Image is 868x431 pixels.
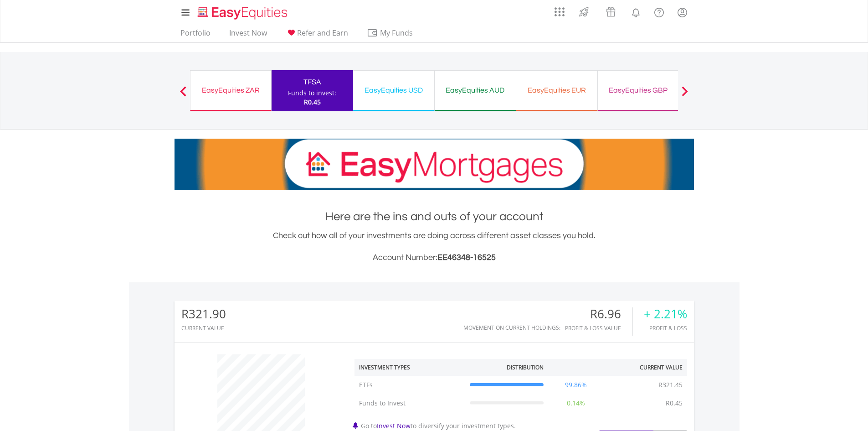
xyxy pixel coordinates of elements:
div: EasyEquities ZAR [196,84,266,97]
td: 99.86% [548,376,604,394]
div: Movement on Current Holdings: [463,325,560,331]
a: Vouchers [597,2,624,19]
td: R0.45 [661,394,687,412]
div: R6.96 [565,307,632,321]
div: TFSA [277,76,348,88]
button: Next [676,91,694,100]
h3: Account Number: [175,251,694,264]
img: EasyMortage Promotion Banner [175,139,694,190]
div: Profit & Loss [644,325,687,331]
img: grid-menu-icon.svg [555,7,565,17]
div: Distribution [507,363,544,371]
img: vouchers-v2.svg [603,5,618,19]
div: EasyEquities AUD [440,84,510,97]
a: Invest Now [226,28,271,42]
div: CURRENT VALUE [181,325,226,331]
a: Invest Now [377,421,411,430]
div: + 2.21% [644,307,687,321]
h1: Here are the ins and outs of your account [175,208,694,225]
a: Refer and Earn [282,28,352,42]
a: FAQ's and Support [647,2,671,21]
a: Home page [194,2,291,21]
div: R321.90 [181,307,226,321]
img: EasyEquities_Logo.png [196,5,291,21]
div: EasyEquities USD [359,84,429,97]
td: ETFs [354,376,465,394]
div: Profit & Loss Value [565,325,632,331]
div: EasyEquities EUR [522,84,592,97]
div: Funds to invest: [288,88,336,98]
td: 0.14% [548,394,604,412]
div: Check out how all of your investments are doing across different asset classes you hold. [175,229,694,264]
button: Previous [174,91,192,100]
span: EE46348-16525 [437,253,496,262]
a: My Profile [671,2,694,22]
span: R0.45 [304,98,321,106]
th: Current Value [604,359,687,376]
th: Investment Types [354,359,465,376]
img: thrive-v2.svg [576,5,591,19]
div: EasyEquities GBP [603,84,673,97]
a: Portfolio [177,28,214,42]
a: AppsGrid [549,2,570,17]
a: Notifications [624,2,647,21]
td: Funds to Invest [354,394,465,412]
span: Refer and Earn [297,28,348,38]
td: R321.45 [654,376,687,394]
span: My Funds [367,27,426,39]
